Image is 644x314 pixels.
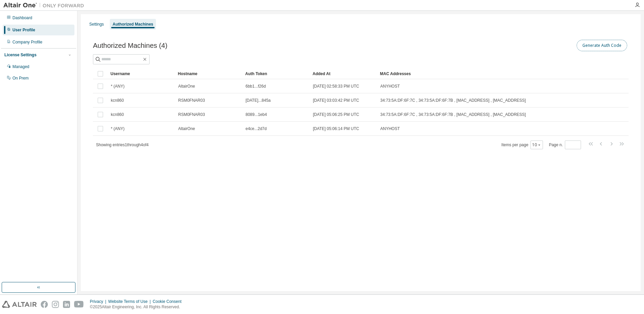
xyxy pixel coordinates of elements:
[12,64,29,69] div: Managed
[380,98,526,103] span: 34:73:5A:DF:6F:7C , 34:73:5A:DF:6F:7B , [MAC_ADDRESS] , [MAC_ADDRESS]
[41,301,48,308] img: facebook.svg
[178,84,195,89] span: AltairOne
[380,112,526,117] span: 34:73:5A:DF:6F:7C , 34:73:5A:DF:6F:7B , [MAC_ADDRESS] , [MAC_ADDRESS]
[111,126,125,131] span: * (ANY)
[246,84,266,89] span: 6bb1...f26d
[93,42,167,50] span: Authorized Machines (4)
[577,40,627,51] button: Generate Auth Code
[532,142,541,148] button: 10
[380,126,400,131] span: ANYHOST
[313,126,359,131] span: [DATE] 05:06:14 PM UTC
[246,112,267,117] span: 8089...1eb4
[112,22,153,27] div: Authorized Machines
[111,98,124,103] span: kcn860
[12,27,35,33] div: User Profile
[111,112,124,117] span: kcn860
[108,299,153,304] div: Website Terms of Use
[12,75,29,81] div: On Prem
[178,98,205,103] span: RSM0FNAR03
[74,301,84,308] img: youtube.svg
[153,299,185,304] div: Cookie Consent
[178,126,195,131] span: AltairOne
[313,98,359,103] span: [DATE] 03:03:42 PM UTC
[246,98,270,103] span: [DATE]...845a
[63,301,70,308] img: linkedin.svg
[313,68,375,79] div: Added At
[111,84,125,89] span: * (ANY)
[178,112,205,117] span: RSM0FNAR03
[380,84,400,89] span: ANYHOST
[245,68,307,79] div: Auth Token
[12,39,42,45] div: Company Profile
[178,68,240,79] div: Hostname
[502,140,543,149] span: Items per page
[90,304,186,310] p: © 2025 Altair Engineering, Inc. All Rights Reserved.
[110,68,172,79] div: Username
[549,140,581,149] span: Page n.
[246,126,267,131] span: e4ce...2d7d
[89,22,104,27] div: Settings
[52,301,59,308] img: instagram.svg
[12,15,32,21] div: Dashboard
[2,301,37,308] img: altair_logo.svg
[313,112,359,117] span: [DATE] 05:06:25 PM UTC
[3,2,88,9] img: Altair One
[380,68,558,79] div: MAC Addresses
[90,299,108,304] div: Privacy
[4,52,36,58] div: License Settings
[313,84,359,89] span: [DATE] 02:58:33 PM UTC
[96,143,149,147] span: Showing entries 1 through 4 of 4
